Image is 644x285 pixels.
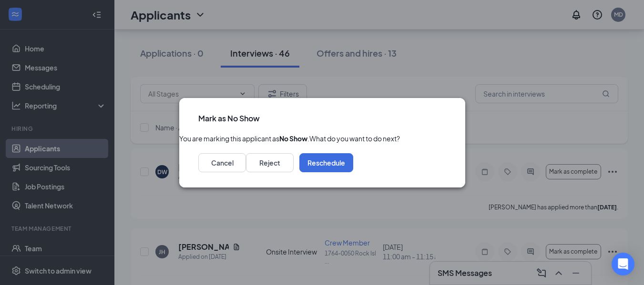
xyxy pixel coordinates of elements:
[309,133,400,144] p: What do you want to do next?
[279,134,307,143] b: No Show
[612,253,634,275] div: Open Intercom Messenger
[179,133,309,144] p: You are marking this applicant as .
[299,153,353,172] button: Reschedule
[198,153,246,172] button: Cancel
[198,113,260,124] h3: Mark as No Show
[246,153,294,172] button: Reject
